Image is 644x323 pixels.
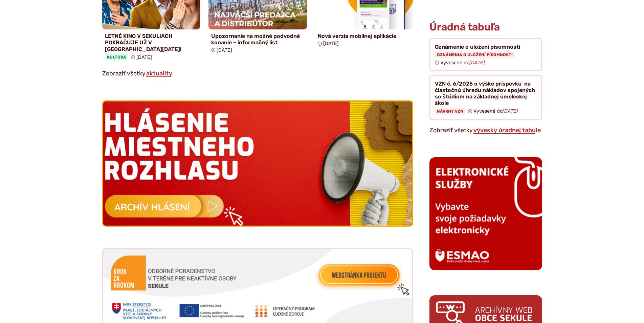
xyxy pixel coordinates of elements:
[323,41,339,46] span: [DATE]
[136,54,152,60] span: [DATE]
[146,70,173,77] a: Zobraziť všetky aktuality
[105,54,128,61] span: Kultúra
[429,157,542,271] img: esmao_sekule_b.png
[429,38,542,71] a: Oznámenie o uložení písomnosti Oznámenia o uložení písomnosti Vyvesené do[DATE]
[429,22,500,33] h3: Úradná tabuľa
[318,33,411,39] h4: Nová verzia mobilnej aplikácie
[429,125,542,136] p: Zobraziť všetky
[429,75,542,120] a: VZN č. 6/2025 o výške príspevku na čiastočnú úhradu nákladov spojených so štúdiom na základnej um...
[217,47,232,53] span: [DATE]
[102,69,414,79] p: Zobraziť všetky
[211,33,304,46] h4: Upozornenie na možné podvodné konanie – informačný list
[105,33,198,52] h4: LETNÉ KINO V SEKULIACH POKRAČUJE UŽ V [GEOGRAPHIC_DATA][DATE]!
[473,126,541,134] a: Zobraziť celú úradnú tabuľu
